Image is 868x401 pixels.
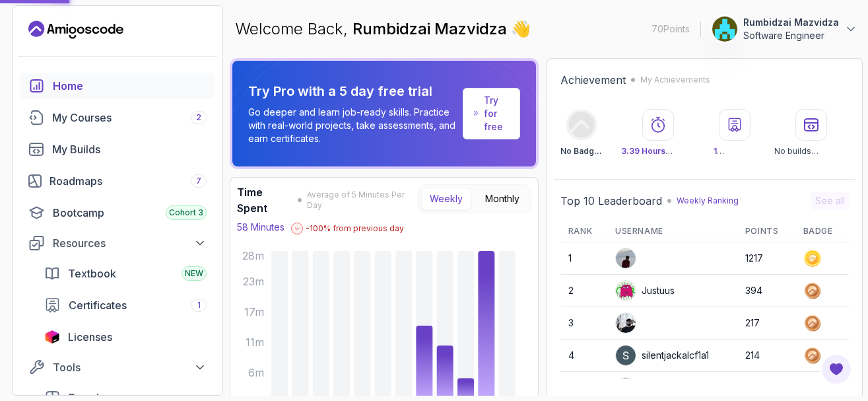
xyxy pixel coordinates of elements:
a: home [20,73,215,99]
td: 4 [560,340,607,372]
td: 2 [560,275,607,307]
img: user profile image [616,248,636,268]
button: Weekly [421,188,471,210]
button: Open Feedback Button [820,353,852,385]
span: 👋 [510,18,531,40]
span: 1 [197,300,201,310]
a: courses [20,104,215,131]
th: Username [607,221,737,242]
h3: Time Spent [237,184,294,216]
th: Rank [560,221,607,242]
p: No builds completed [774,146,849,157]
tspan: 11m [246,336,264,349]
div: Resources [53,235,207,251]
img: jetbrains icon [44,330,60,344]
span: NEW [185,268,203,279]
tspan: 23m [243,275,264,288]
td: 1 [560,242,607,275]
td: 217 [737,307,795,340]
span: 3.39 Hours [621,146,673,156]
img: default monster avatar [616,281,636,301]
div: Home [53,78,207,94]
p: Weekly Ranking [677,196,739,206]
span: 2 [196,112,201,123]
h2: Achievement [560,72,626,88]
span: 7 [196,176,201,186]
td: 394 [737,275,795,307]
div: Justuus [615,280,675,301]
p: Watched [621,146,695,157]
div: Bootcamp [53,205,207,221]
img: default monster avatar [616,378,636,398]
div: My Builds [52,141,207,157]
div: My Courses [52,110,207,126]
td: 214 [737,340,795,372]
th: Badge [795,221,849,242]
th: Points [737,221,795,242]
span: 1 [714,146,724,156]
p: Certificate [714,146,756,157]
p: Try Pro with a 5 day free trial [248,82,457,100]
div: Roadmaps [50,173,207,189]
div: bajoax1 [615,377,675,398]
button: Tools [20,355,215,379]
a: roadmaps [20,168,215,194]
a: Try for free [484,94,508,133]
span: Certificates [69,297,127,313]
div: silentjackalcf1a1 [615,345,709,366]
tspan: 17m [244,306,264,318]
span: Licenses [68,329,112,345]
p: Go deeper and learn job-ready skills. Practice with real-world projects, take assessments, and ea... [248,106,457,145]
span: Textbook [68,266,116,281]
a: bootcamp [20,200,215,226]
p: No Badge :( [560,146,603,157]
a: Landing page [28,19,123,40]
p: 70 Points [651,22,690,36]
p: Software Engineer [743,29,839,42]
button: See all [811,192,849,210]
a: builds [20,136,215,163]
button: user profile imageRumbidzai MazvidzaSoftware Engineer [712,16,857,42]
p: 58 Minutes [237,221,284,234]
button: Monthly [477,188,528,210]
span: Cohort 3 [169,207,203,218]
a: licenses [36,324,215,350]
button: Resources [20,231,215,255]
img: user profile image [616,313,636,333]
span: Rumbidzai Mazvidza [352,19,511,38]
span: Average of 5 Minutes Per Day [307,190,418,211]
a: textbook [36,260,215,287]
img: user profile image [616,346,636,365]
td: 1217 [737,242,795,275]
td: 3 [560,307,607,340]
p: Rumbidzai Mazvidza [743,16,839,29]
img: user profile image [712,17,737,42]
h2: Top 10 Leaderboard [560,193,662,209]
tspan: 28m [242,250,264,262]
p: Welcome Back, [235,18,531,40]
p: My Achievements [640,75,710,85]
div: Tools [53,359,207,375]
a: certificates [36,292,215,318]
tspan: 6m [248,367,264,379]
p: -100 % from previous day [306,223,404,234]
a: Try for free [463,88,520,139]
